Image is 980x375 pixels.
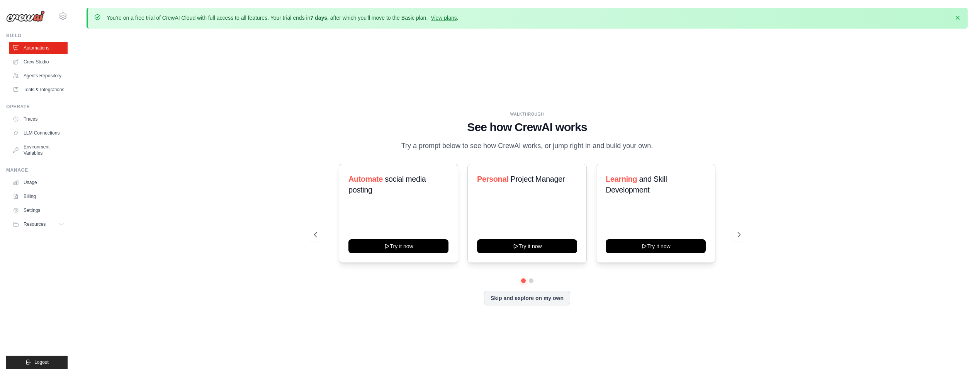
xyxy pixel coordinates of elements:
button: Try it now [477,239,577,253]
a: Environment Variables [9,141,68,159]
iframe: Chat Widget [941,338,980,375]
span: Personal [477,175,508,183]
a: LLM Connections [9,127,68,139]
a: Crew Studio [9,56,68,68]
button: Resources [9,218,68,230]
h1: See how CrewAI works [314,120,741,134]
div: Manage [6,167,68,173]
button: Try it now [606,239,706,253]
span: Logout [34,359,49,365]
button: Logout [6,356,68,369]
span: Automate [348,175,383,183]
p: Try a prompt below to see how CrewAI works, or jump right in and build your own. [397,140,657,152]
p: You're on a free trial of CrewAI Cloud with full access to all features. Your trial ends in , aft... [107,14,459,22]
strong: 7 days [310,15,327,21]
span: social media posting [348,175,426,194]
a: Settings [9,204,68,216]
a: Tools & Integrations [9,84,68,96]
span: Learning [606,175,637,183]
img: Logo [6,10,45,22]
div: Operate [6,104,68,110]
a: Automations [9,42,68,54]
div: Build [6,32,68,39]
button: Skip and explore on my own [484,291,570,305]
button: Try it now [348,239,448,253]
a: Billing [9,190,68,203]
a: Traces [9,113,68,125]
a: Agents Repository [9,70,68,82]
span: Resources [24,221,46,227]
a: View plans [431,15,457,21]
a: Usage [9,176,68,189]
div: WALKTHROUGH [314,111,741,117]
span: Project Manager [510,175,565,183]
